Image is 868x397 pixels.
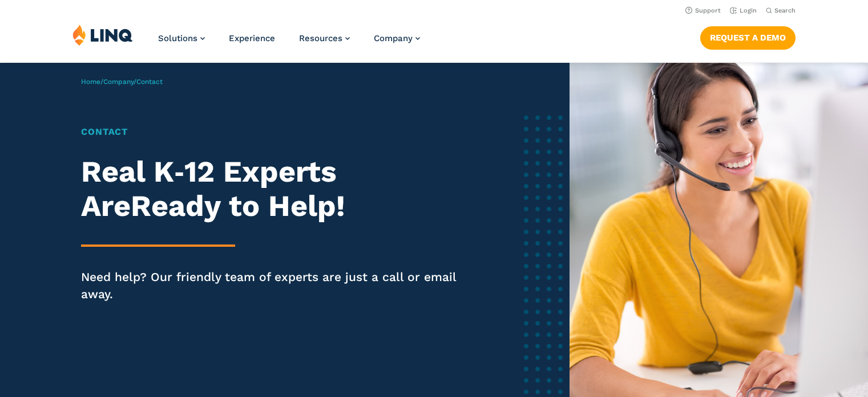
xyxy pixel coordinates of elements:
[72,24,133,46] img: LINQ | K‑12 Software
[229,33,275,43] a: Experience
[374,33,420,43] a: Company
[685,7,721,14] a: Support
[700,24,796,49] nav: Button Navigation
[81,155,466,223] h2: Real K‑12 Experts Are
[158,24,420,62] nav: Primary Navigation
[131,189,345,223] strong: Ready to Help!
[299,33,350,43] a: Resources
[730,7,757,14] a: Login
[374,33,413,43] span: Company
[81,78,100,86] a: Home
[136,78,163,86] span: Contact
[158,33,197,43] span: Solutions
[766,6,796,15] button: Open Search Bar
[299,33,342,43] span: Resources
[700,26,796,49] a: Request a Demo
[103,78,134,86] a: Company
[158,33,205,43] a: Solutions
[81,125,466,139] h1: Contact
[81,268,466,303] p: Need help? Our friendly team of experts are just a call or email away.
[81,78,163,86] span: / /
[774,7,796,14] span: Search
